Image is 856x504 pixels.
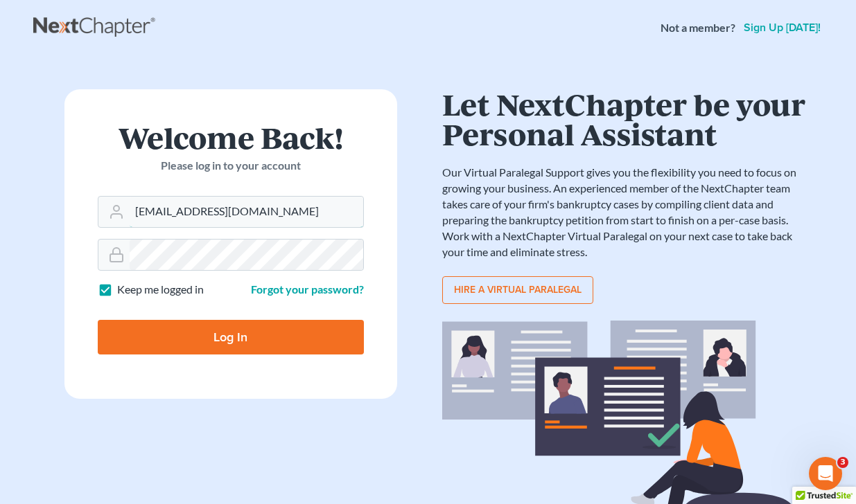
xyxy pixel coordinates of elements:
a: Sign up [DATE]! [741,22,823,33]
a: Forgot your password? [251,282,364,296]
label: Keep me logged in [117,282,204,298]
input: Email Address [130,197,363,227]
p: Please log in to your account [98,158,364,174]
span: 3 [837,457,848,468]
input: Log In [98,320,364,354]
a: Hire a virtual paralegal [442,276,593,304]
iframe: Intercom live chat [809,457,842,490]
h1: Let NextChapter be your Personal Assistant [442,89,810,148]
p: Our Virtual Paralegal Support gives you the flexibility you need to focus on growing your busines... [442,165,810,260]
h1: Welcome Back! [98,123,364,152]
strong: Not a member? [661,20,735,36]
